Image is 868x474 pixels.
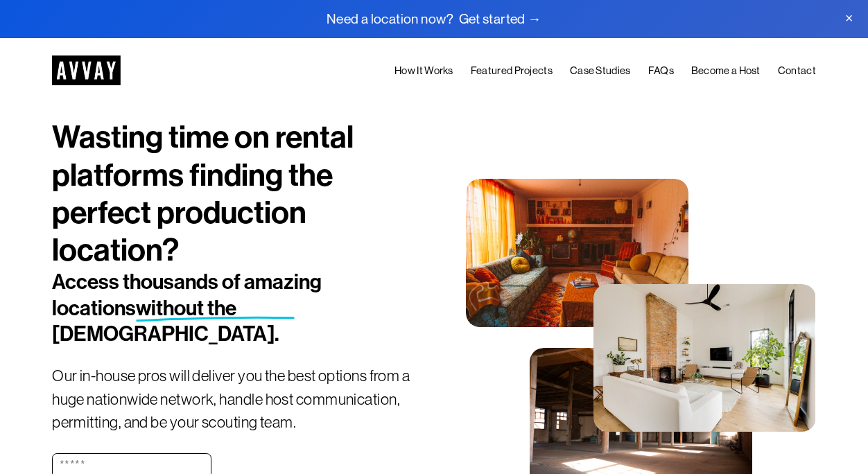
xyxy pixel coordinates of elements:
a: How It Works [394,62,453,79]
a: Contact [778,62,816,79]
h2: Access thousands of amazing locations [52,270,370,348]
a: Featured Projects [471,62,553,79]
a: Become a Host [691,62,761,79]
a: Case Studies [570,62,631,79]
span: without the [DEMOGRAPHIC_DATA]. [52,296,279,347]
p: Our in-house pros will deliver you the best options from a huge nationwide network, handle host c... [52,365,434,434]
a: FAQs [648,62,674,79]
img: AVVAY - The First Nationwide Location Scouting Co. [52,55,121,85]
h1: Wasting time on rental platforms finding the perfect production location? [52,119,434,269]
